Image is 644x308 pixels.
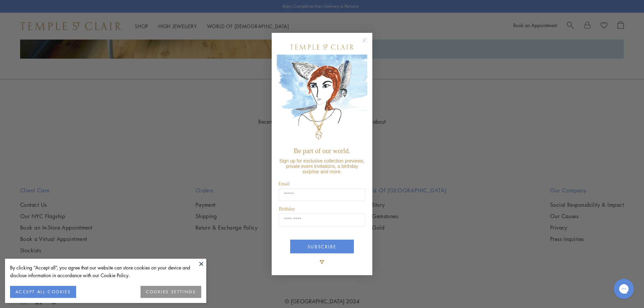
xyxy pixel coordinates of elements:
[290,45,354,50] img: Temple St. Clair
[277,55,367,144] img: c4a9eb12-d91a-4d4a-8ee0-386386f4f338.jpeg
[10,286,76,298] button: ACCEPT ALL COOKIES
[279,158,365,174] span: Sign up for exclusive collection previews, private event invitations, a birthday surprise and more.
[290,240,354,253] button: SUBSCRIBE
[279,188,365,201] input: Email
[315,255,329,268] img: TSC
[279,206,295,211] span: Birthday
[364,40,372,48] button: Close dialog
[294,147,350,155] span: Be part of our world.
[278,181,289,186] span: Email
[141,286,201,298] button: COOKIES SETTINGS
[610,276,637,301] iframe: Gorgias live chat messenger
[10,264,201,279] div: By clicking “Accept all”, you agree that our website can store cookies on your device and disclos...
